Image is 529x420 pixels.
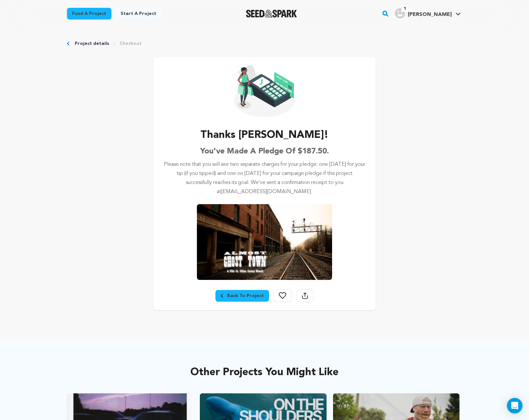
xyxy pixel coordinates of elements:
a: Project details [75,40,109,47]
h2: Other projects you might like [67,365,462,380]
a: Seed&Spark Homepage [246,10,297,18]
span: [PERSON_NAME] [408,12,452,17]
img: user.png [395,8,405,19]
p: Please note that you will see two separate charges for your pledge: one [DATE] for your tip (if y... [164,160,365,196]
span: Robinson J.'s Profile [394,7,462,20]
span: 1 [401,6,409,12]
a: Checkout [120,40,142,47]
a: Robinson J.'s Profile [394,7,462,19]
h6: You've made a pledge of $187.50. [200,146,329,157]
div: Breadcrumb [221,293,264,299]
img: Almost Ghost Town image [197,204,332,280]
div: Open Intercom Messenger [507,398,523,413]
div: Breadcrumb [67,40,462,47]
img: Seed&Spark Confirmation Icon [234,65,295,117]
a: Start a project [115,8,161,20]
h3: Thanks [PERSON_NAME]! [200,127,329,143]
div: Robinson J.'s Profile [395,8,452,19]
img: Seed&Spark Logo Dark Mode [246,10,297,18]
a: Fund a project [67,8,111,20]
a: Breadcrumb [215,290,269,302]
